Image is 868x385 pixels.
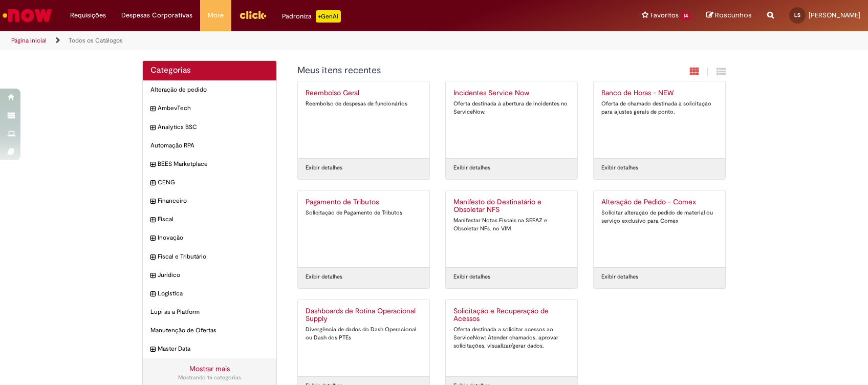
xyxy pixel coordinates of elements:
img: ServiceNow [1,5,54,26]
div: Manifestar Notas Fiscais na SEFAZ e Obsoletar NFs. no VIM [453,217,570,232]
h2: Categorias [150,66,269,75]
a: Alteração de Pedido - Comex Solicitar alteração de pedido de material ou serviço exclusivo para C... [594,190,725,267]
i: expandir categoria Fiscal [150,215,155,225]
span: More [208,10,224,20]
span: Analytics BSC [158,123,269,132]
span: Inovação [158,233,269,242]
div: Divergência de dados do Dash Operacional ou Dash dos PTEs [306,326,422,341]
span: BEES Marketplace [158,160,269,168]
div: expandir categoria Master Data Master Data [143,339,276,358]
a: Rascunhos [706,11,752,20]
i: expandir categoria Analytics BSC [150,123,155,133]
span: Master Data [158,345,269,353]
span: Logistica [158,289,269,298]
i: expandir categoria Financeiro [150,197,155,207]
div: expandir categoria Inovação Inovação [143,228,276,247]
span: Fiscal e Tributário [158,252,269,261]
a: Banco de Horas - NEW Oferta de chamado destinada à solicitação para ajustes gerais de ponto. [594,81,725,158]
h2: Alteração de Pedido - Comex [601,198,718,206]
div: expandir categoria Jurídico Jurídico [143,266,276,285]
div: Oferta destinada à abertura de incidentes no ServiceNow. [453,100,570,116]
div: Mostrando 15 categorias [150,374,269,382]
img: click_logo_yellow_360x200.png [239,7,267,23]
h2: Reembolso Geral [306,89,422,97]
div: expandir categoria Fiscal e Tributário Fiscal e Tributário [143,247,276,266]
div: expandir categoria CENG CENG [143,173,276,192]
p: +GenAi [316,10,341,23]
span: Alteração de pedido [150,85,269,94]
div: expandir categoria AmbevTech AmbevTech [143,99,276,118]
div: expandir categoria Fiscal Fiscal [143,210,276,229]
h2: Pagamento de Tributos [306,198,422,206]
div: expandir categoria Logistica Logistica [143,284,276,303]
i: Exibição em cartão [690,67,699,76]
i: Exibição de grade [717,67,726,76]
a: Exibir detalhes [306,273,342,281]
a: Página inicial [11,36,47,45]
div: expandir categoria BEES Marketplace BEES Marketplace [143,155,276,174]
h2: Banco de Horas - NEW [601,89,718,97]
span: Requisições [70,10,106,20]
h2: Dashboards de Rotina Operacional Supply [306,307,422,324]
div: Solicitação de Pagamento de Tributos [306,209,422,217]
h2: Solicitação e Recuperação de Acessos [453,307,570,324]
div: Oferta de chamado destinada à solicitação para ajustes gerais de ponto. [601,100,718,116]
div: Padroniza [282,10,341,23]
span: Manutenção de Ofertas [150,326,269,335]
a: Pagamento de Tributos Solicitação de Pagamento de Tributos [298,190,429,267]
i: expandir categoria Jurídico [150,271,155,281]
i: expandir categoria Logistica [150,289,155,300]
div: expandir categoria Analytics BSC Analytics BSC [143,118,276,137]
ul: Categorias [143,80,276,358]
div: Reembolso de despesas de funcionários [306,100,422,108]
span: Favoritos [650,10,679,20]
div: Automação RPA [143,136,276,155]
a: Manifesto do Destinatário e Obsoletar NFS Manifestar Notas Fiscais na SEFAZ e Obsoletar NFs. no VIM [446,190,577,267]
span: Jurídico [158,271,269,280]
span: Fiscal [158,215,269,224]
i: expandir categoria CENG [150,178,155,188]
a: Exibir detalhes [453,164,490,172]
a: Exibir detalhes [453,273,490,281]
a: Solicitação e Recuperação de Acessos Oferta destinada a solicitar acessos ao ServiceNow: Atender ... [446,300,577,376]
a: Mostrar mais [189,364,230,373]
span: Lupi as a Platform [150,308,269,316]
span: | [707,66,709,78]
div: Alteração de pedido [143,80,276,99]
i: expandir categoria Master Data [150,345,155,355]
i: expandir categoria BEES Marketplace [150,160,155,170]
a: Incidentes Service Now Oferta destinada à abertura de incidentes no ServiceNow. [446,81,577,158]
span: Rascunhos [715,10,752,20]
h1: {"description":"","title":"Meus itens recentes"} Categoria [297,66,615,76]
div: Manutenção de Ofertas [143,321,276,340]
a: Exibir detalhes [601,164,638,172]
a: Exibir detalhes [306,164,342,172]
h2: Incidentes Service Now [453,89,570,97]
span: Despesas Corporativas [121,10,192,20]
div: Oferta destinada a solicitar acessos ao ServiceNow: Atender chamados, aprovar solicitações, visua... [453,326,570,350]
span: Financeiro [158,197,269,205]
a: Todos os Catálogos [69,36,123,45]
i: expandir categoria Fiscal e Tributário [150,252,155,263]
span: Automação RPA [150,141,269,150]
h2: Manifesto do Destinatário e Obsoletar NFS [453,198,570,215]
div: Solicitar alteração de pedido de material ou serviço exclusivo para Comex [601,209,718,225]
span: 14 [681,12,691,20]
ul: Trilhas de página [8,31,571,50]
span: AmbevTech [158,104,269,113]
span: CENG [158,178,269,187]
a: Reembolso Geral Reembolso de despesas de funcionários [298,81,429,158]
i: expandir categoria Inovação [150,233,155,244]
span: LS [794,12,800,18]
a: Dashboards de Rotina Operacional Supply Divergência de dados do Dash Operacional ou Dash dos PTEs [298,300,429,376]
div: Lupi as a Platform [143,303,276,322]
span: [PERSON_NAME] [809,11,860,19]
i: expandir categoria AmbevTech [150,104,155,114]
div: expandir categoria Financeiro Financeiro [143,191,276,210]
a: Exibir detalhes [601,273,638,281]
